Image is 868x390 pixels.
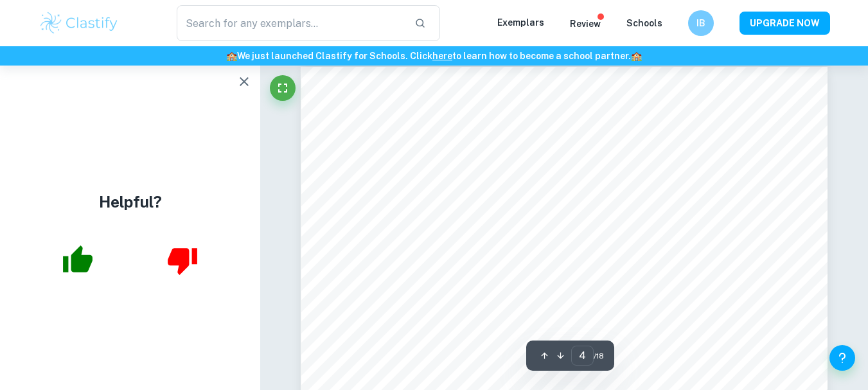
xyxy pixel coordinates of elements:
h6: We just launched Clastify for Schools. Click to learn how to become a school partner. [3,49,865,63]
p: Review [570,17,601,31]
p: Exemplars [497,15,544,30]
a: Schools [626,18,662,28]
button: IB [688,10,714,36]
button: UPGRADE NOW [740,12,830,35]
h4: Helpful? [99,190,162,213]
input: Search for any exemplars... [177,5,405,41]
a: here [432,51,452,61]
button: Help and Feedback [829,345,855,371]
span: / 18 [594,350,604,362]
button: Fullscreen [270,75,296,101]
span: 🏫 [631,51,642,61]
h6: IB [693,16,708,30]
img: Clastify logo [39,10,120,36]
span: 🏫 [226,51,237,61]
